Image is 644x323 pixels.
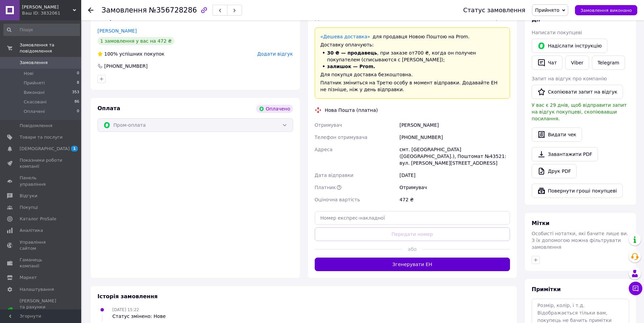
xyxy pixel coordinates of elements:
[71,146,78,152] span: 1
[320,71,505,78] div: Для покупця доставка безкоштовна.
[320,49,505,63] li: , при заказе от 700 ₴ , когда он получен покупателем (списываются с [PERSON_NAME]);
[24,70,34,77] span: Нові
[398,143,511,169] div: смт. [GEOGRAPHIC_DATA] ([GEOGRAPHIC_DATA].), Поштомат №43521: вул. [PERSON_NAME][STREET_ADDRESS]
[532,30,582,35] span: Написати покупцеві
[97,37,174,45] div: 1 замовлення у вас на 472 ₴
[112,313,166,320] div: Статус змінено: Нове
[20,157,63,169] span: Показники роботи компанії
[20,193,37,199] span: Відгуки
[398,169,511,181] div: [DATE]
[532,147,598,161] a: Завантажити PDF
[112,307,139,312] span: [DATE] 15:22
[104,63,148,69] div: [PHONE_NUMBER]
[97,15,128,21] span: Покупець
[20,123,52,129] span: Повідомлення
[398,131,511,143] div: [PHONE_NUMBER]
[97,51,164,57] div: успішних покупок
[97,293,158,300] span: Історія замовлення
[24,99,47,105] span: Скасовані
[481,15,510,21] span: Редагувати
[327,64,375,69] span: залишок — Prom.
[532,102,627,121] span: У вас є 29 днів, щоб відправити запит на відгук покупцеві, скопіювавши посилання.
[580,8,632,13] span: Замовлення виконано
[149,6,197,14] span: №356728286
[327,50,377,56] span: 30 ₴ — продавець
[398,181,511,194] div: Отримувач
[535,7,559,13] span: Прийнято
[315,15,344,21] span: Доставка
[320,33,505,40] div: для продавця Новою Поштою на Prom.
[20,216,56,222] span: Каталог ProSale
[532,16,540,23] span: Дії
[320,41,505,48] div: Доставку оплачують:
[20,257,63,269] span: Гаманець компанії
[257,51,293,57] span: Додати відгук
[532,286,561,292] span: Примітки
[24,89,45,96] span: Виконані
[320,34,370,39] a: «Дешева доставка»
[20,298,63,323] span: [PERSON_NAME] та рахунки
[398,194,511,206] div: 472 ₴
[256,105,293,113] div: Оплачено
[24,108,45,115] span: Оплачені
[315,173,354,178] span: Дата відправки
[20,146,70,152] span: [DEMOGRAPHIC_DATA]
[532,76,607,81] span: Запит на відгук про компанію
[323,107,380,114] div: Нова Пошта (платна)
[532,184,623,198] button: Повернути гроші покупцеві
[77,108,79,115] span: 0
[532,220,550,226] span: Мітки
[398,119,511,131] div: [PERSON_NAME]
[20,60,48,66] span: Замовлення
[315,122,342,128] span: Отримувач
[20,239,63,251] span: Управління сайтом
[629,282,642,295] button: Чат з покупцем
[532,85,623,99] button: Скопіювати запит на відгук
[592,56,625,70] a: Telegram
[402,246,422,253] span: або
[315,258,510,271] button: Згенерувати ЕН
[102,6,147,14] span: Замовлення
[315,211,510,225] input: Номер експрес-накладної
[532,231,628,250] span: Особисті нотатки, які бачите лише ви. З їх допомогою можна фільтрувати замовлення
[74,99,79,105] span: 86
[320,79,505,93] div: Платник зміниться на Третю особу в момент відправки. Додавайте ЕН не пізніше, ніж у день відправки.
[463,7,526,14] div: Статус замовлення
[20,134,63,140] span: Товари та послуги
[315,147,333,152] span: Адреса
[532,56,562,70] button: Чат
[97,28,137,34] a: [PERSON_NAME]
[565,56,589,70] a: Viber
[532,164,577,178] a: Друк PDF
[104,51,118,57] span: 100%
[97,105,120,112] span: Оплата
[20,175,63,187] span: Панель управління
[20,227,43,234] span: Аналітика
[20,275,37,281] span: Маркет
[24,80,45,86] span: Прийняті
[22,10,81,16] div: Ваш ID: 3832061
[315,135,368,140] span: Телефон отримувача
[20,204,38,210] span: Покупці
[3,24,80,36] input: Пошук
[20,286,54,292] span: Налаштування
[20,42,81,54] span: Замовлення та повідомлення
[77,80,79,86] span: 8
[315,197,360,202] span: Оціночна вартість
[22,4,73,10] span: ФОП Михальов В.І.
[315,185,336,190] span: Платник
[77,70,79,77] span: 0
[88,7,93,14] div: Повернутися назад
[532,39,607,53] button: Надіслати інструкцію
[72,89,79,96] span: 353
[575,5,637,15] button: Замовлення виконано
[532,127,582,142] button: Видати чек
